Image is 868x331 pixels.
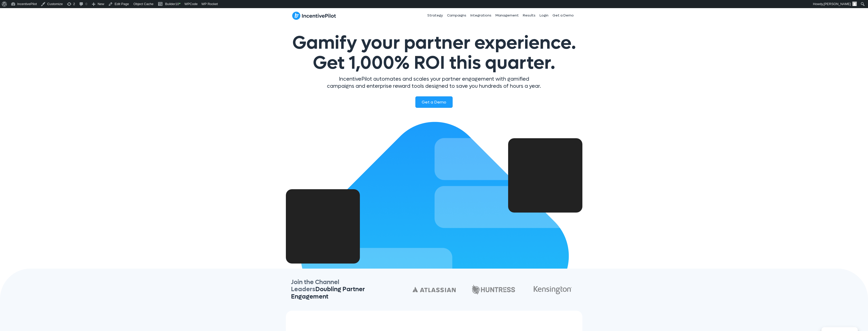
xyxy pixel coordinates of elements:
[422,99,446,105] span: Get a Demo
[425,9,445,22] a: Strategy
[550,9,576,22] a: Get a Demo
[286,189,360,264] div: Video Player
[493,9,521,22] a: Management
[291,278,365,301] span: Join the Channel Leaders
[538,9,550,22] a: Login
[413,287,456,292] img: 2560px-Atlassian-logo
[534,286,572,294] img: Kensington_PRIMARY_Logo_FINAL
[292,31,576,75] span: Gamify your partner experience.
[508,138,582,213] div: Video Player
[391,9,576,22] nav: Header Menu
[445,9,468,22] a: Campaigns
[468,9,493,22] a: Integrations
[521,9,538,22] a: Results
[291,285,365,301] span: Doubling Partner Engagement
[472,284,515,295] img: c160a1f01da15ede5cb2dbb7c1e1a7f7
[313,51,555,75] span: Get 1,000% ROI this quarter.
[326,76,542,90] p: IncentivePilot automates and scales your partner engagement with gamified campaigns and enterpris...
[824,2,851,6] span: [PERSON_NAME]
[179,1,180,6] span: •
[292,11,336,20] img: IncentivePilot
[415,96,453,108] a: Get a Demo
